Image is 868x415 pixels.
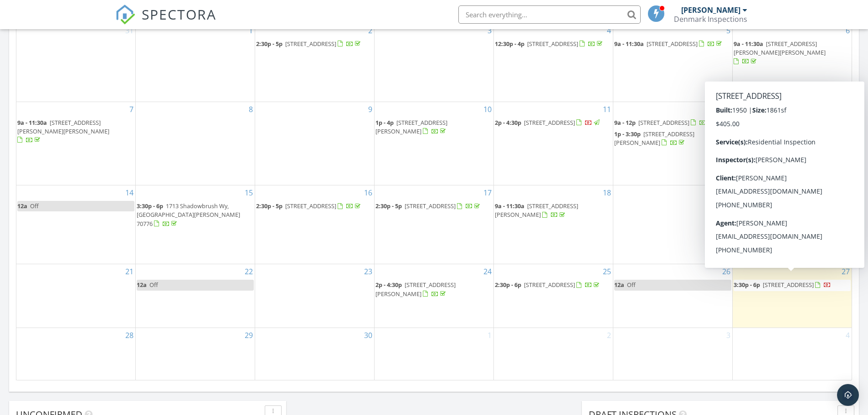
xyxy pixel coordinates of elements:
[601,185,613,200] a: Go to September 18, 2025
[601,264,613,279] a: Go to September 25, 2025
[614,118,731,128] a: 9a - 12p [STREET_ADDRESS]
[458,5,641,24] input: Search everything...
[524,118,575,127] span: [STREET_ADDRESS]
[137,281,147,289] span: 12a
[256,201,373,212] a: 2:30p - 5p [STREET_ADDRESS]
[366,102,374,117] a: Go to September 9, 2025
[30,202,39,210] span: Off
[732,23,852,102] td: Go to September 6, 2025
[613,328,732,380] td: Go to October 3, 2025
[732,328,852,380] td: Go to October 4, 2025
[495,118,521,127] span: 2p - 4:30p
[493,185,613,264] td: Go to September 18, 2025
[493,102,613,185] td: Go to September 11, 2025
[614,129,731,149] a: 1p - 3:30p [STREET_ADDRESS][PERSON_NAME]
[285,40,336,48] span: [STREET_ADDRESS]
[123,185,135,200] a: Go to September 14, 2025
[17,118,134,146] a: 9a - 11:30a [STREET_ADDRESS][PERSON_NAME][PERSON_NAME]
[136,328,255,380] td: Go to September 29, 2025
[255,328,375,380] td: Go to September 30, 2025
[613,185,732,264] td: Go to September 19, 2025
[840,264,852,279] a: Go to September 27, 2025
[375,118,447,135] a: 1p - 4p [STREET_ADDRESS][PERSON_NAME]
[482,264,493,279] a: Go to September 24, 2025
[524,281,575,289] span: [STREET_ADDRESS]
[495,202,524,210] span: 9a - 11:30a
[123,328,135,343] a: Go to September 28, 2025
[614,118,636,127] span: 9a - 12p
[495,201,612,220] a: 9a - 11:30a [STREET_ADDRESS][PERSON_NAME]
[375,202,482,210] a: 2:30p - 5p [STREET_ADDRESS]
[136,102,255,185] td: Go to September 8, 2025
[16,23,136,102] td: Go to August 31, 2025
[136,23,255,102] td: Go to September 1, 2025
[256,40,362,48] a: 2:30p - 5p [STREET_ADDRESS]
[482,185,493,200] a: Go to September 17, 2025
[16,264,136,328] td: Go to September 21, 2025
[734,39,851,67] a: 9a - 11:30a [STREET_ADDRESS][PERSON_NAME][PERSON_NAME]
[137,202,240,227] span: 1713 Shadowbrush Wy, [GEOGRAPHIC_DATA][PERSON_NAME] 70776
[375,281,402,289] span: 2p - 4:30p
[614,118,715,127] a: 9a - 12p [STREET_ADDRESS]
[495,40,604,48] a: 12:30p - 4p [STREET_ADDRESS]
[123,264,135,279] a: Go to September 21, 2025
[285,202,336,210] span: [STREET_ADDRESS]
[495,202,578,219] a: 9a - 11:30a [STREET_ADDRESS][PERSON_NAME]
[247,23,255,38] a: Go to September 1, 2025
[734,118,744,127] span: 12a
[614,130,641,138] span: 1p - 3:30p
[732,264,852,328] td: Go to September 27, 2025
[638,118,689,127] span: [STREET_ADDRESS]
[746,118,755,127] span: Off
[255,185,375,264] td: Go to September 16, 2025
[732,185,852,264] td: Go to September 20, 2025
[137,202,163,210] span: 3:30p - 6p
[647,40,698,48] span: [STREET_ADDRESS]
[495,281,601,289] a: 2:30p - 6p [STREET_ADDRESS]
[844,328,852,343] a: Go to October 4, 2025
[627,281,636,289] span: Off
[734,281,831,289] a: 3:30p - 6p [STREET_ADDRESS]
[375,118,493,137] a: 1p - 4p [STREET_ADDRESS][PERSON_NAME]
[495,39,612,50] a: 12:30p - 4p [STREET_ADDRESS]
[732,102,852,185] td: Go to September 13, 2025
[256,40,282,48] span: 2:30p - 5p
[734,280,851,291] a: 3:30p - 6p [STREET_ADDRESS]
[840,102,852,117] a: Go to September 13, 2025
[137,201,254,230] a: 3:30p - 6p 1713 Shadowbrush Wy, [GEOGRAPHIC_DATA][PERSON_NAME] 70776
[605,328,613,343] a: Go to October 2, 2025
[375,201,493,212] a: 2:30p - 5p [STREET_ADDRESS]
[375,281,456,297] a: 2p - 4:30p [STREET_ADDRESS][PERSON_NAME]
[614,281,624,289] span: 12a
[247,102,255,117] a: Go to September 8, 2025
[493,23,613,102] td: Go to September 4, 2025
[614,40,724,48] a: 9a - 11:30a [STREET_ADDRESS]
[115,12,216,31] a: SPECTORA
[16,185,136,264] td: Go to September 14, 2025
[16,328,136,380] td: Go to September 28, 2025
[255,264,375,328] td: Go to September 23, 2025
[614,130,694,147] a: 1p - 3:30p [STREET_ADDRESS][PERSON_NAME]
[495,118,612,128] a: 2p - 4:30p [STREET_ADDRESS]
[375,202,402,210] span: 2:30p - 5p
[613,264,732,328] td: Go to September 26, 2025
[837,384,859,406] div: Open Intercom Messenger
[482,102,493,117] a: Go to September 10, 2025
[375,118,447,135] span: [STREET_ADDRESS][PERSON_NAME]
[724,328,732,343] a: Go to October 3, 2025
[674,15,747,24] div: Denmark Inspections
[613,23,732,102] td: Go to September 5, 2025
[724,23,732,38] a: Go to September 5, 2025
[375,280,493,299] a: 2p - 4:30p [STREET_ADDRESS][PERSON_NAME]
[136,264,255,328] td: Go to September 22, 2025
[495,40,524,48] span: 12:30p - 4p
[136,185,255,264] td: Go to September 15, 2025
[495,281,521,289] span: 2:30p - 6p
[243,328,255,343] a: Go to September 29, 2025
[493,328,613,380] td: Go to October 2, 2025
[734,281,760,289] span: 3:30p - 6p
[763,281,814,289] span: [STREET_ADDRESS]
[614,40,644,48] span: 9a - 11:30a
[614,130,694,147] span: [STREET_ADDRESS][PERSON_NAME]
[375,102,494,185] td: Go to September 10, 2025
